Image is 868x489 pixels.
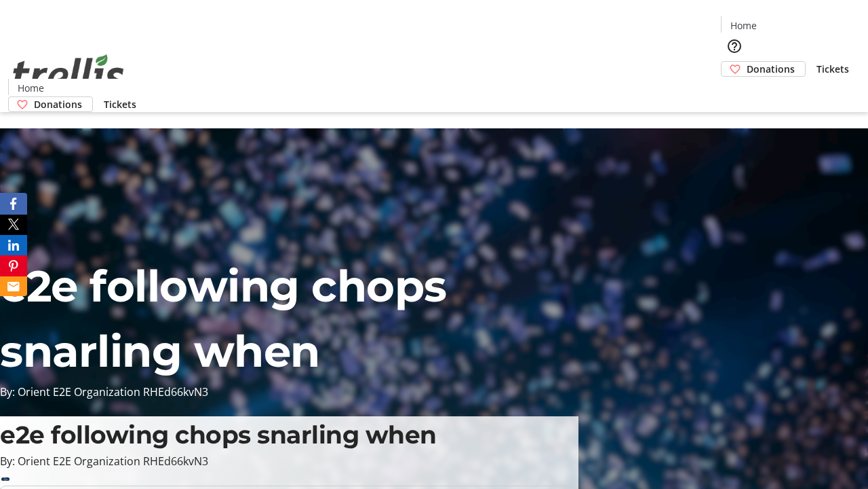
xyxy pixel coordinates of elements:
span: Tickets [104,97,136,111]
a: Tickets [806,62,860,76]
img: Orient E2E Organization RHEd66kvN3's Logo [8,39,129,107]
span: Donations [34,97,82,111]
a: Tickets [93,97,147,111]
span: Home [18,81,44,95]
a: Home [722,18,765,33]
span: Donations [747,62,795,76]
a: Donations [8,96,93,112]
button: Help [721,33,748,60]
span: Tickets [816,62,849,76]
a: Donations [721,61,806,77]
a: Home [9,81,52,95]
button: Cart [721,77,748,104]
span: Home [730,18,757,33]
